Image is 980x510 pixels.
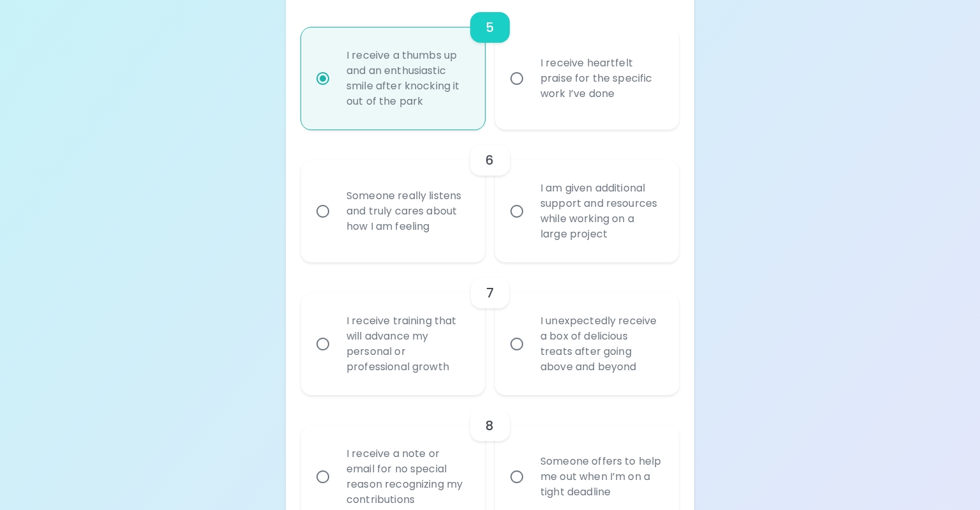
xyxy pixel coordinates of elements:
[486,416,494,436] h6: 8
[336,173,478,250] div: Someone really listens and truly cares about how I am feeling
[336,33,478,124] div: I receive a thumbs up and an enthusiastic smile after knocking it out of the park
[336,298,478,390] div: I receive training that will advance my personal or professional growth
[530,40,672,117] div: I receive heartfelt praise for the specific work I’ve done
[486,17,494,38] h6: 5
[486,283,494,303] h6: 7
[530,298,672,390] div: I unexpectedly receive a box of delicious treats after going above and beyond
[301,130,679,262] div: choice-group-check
[530,165,672,257] div: I am given additional support and resources while working on a large project
[301,262,679,395] div: choice-group-check
[486,150,494,170] h6: 6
